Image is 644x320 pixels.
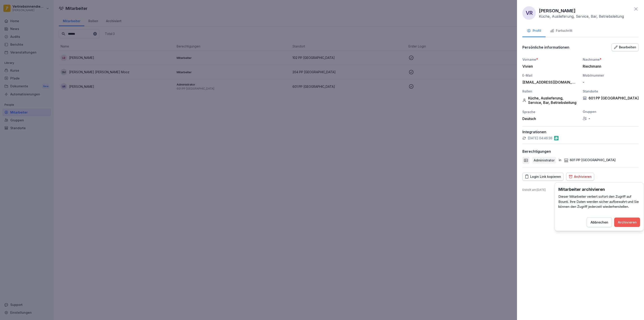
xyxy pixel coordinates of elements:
[566,173,594,181] button: Archivieren
[522,64,576,69] div: Vivien
[522,130,639,134] p: Integrationen
[564,158,616,163] div: 601 PP [GEOGRAPHIC_DATA]
[522,6,536,20] div: VR
[558,186,640,192] h3: Mitarbeiter archivieren
[583,64,636,69] div: Riechmann
[569,174,592,179] div: Archivieren
[558,194,640,209] p: Dieser Mitarbeiter verliert sofort den Zugriff auf Bounti. Ihre Daten werden sicher aufbewahrt un...
[550,28,572,33] div: Fortschritt
[591,220,608,225] div: Abbrechen
[522,57,578,62] div: Vorname
[522,25,546,37] button: Profil
[587,217,612,227] button: Abbrechen
[583,73,639,78] div: Mobilnummer
[583,96,639,100] div: 601 PP [GEOGRAPHIC_DATA]
[522,45,569,49] p: Persönliche informationen
[612,43,639,51] button: Bearbeiten
[522,116,578,121] div: Deutsch
[554,136,559,140] img: gastromatic.png
[522,110,578,114] div: Sprache
[528,136,552,140] p: [DATE] 04:46:36
[583,57,639,62] div: Nachname
[614,45,636,50] div: Bearbeiten
[583,80,636,84] div: -
[522,149,551,154] p: Berechtigungen
[522,89,578,94] div: Rollen
[583,89,639,94] div: Standorte
[522,80,576,84] div: [EMAIL_ADDRESS][DOMAIN_NAME]
[522,188,639,192] p: Erstellt am : [DATE]
[618,220,637,225] div: Archivieren
[522,173,563,181] button: Login Link kopieren
[522,73,578,78] div: E-Mail
[583,109,639,114] div: Gruppen
[534,158,555,163] p: Administrator
[546,25,577,37] button: Fortschritt
[539,7,576,14] p: [PERSON_NAME]
[583,116,639,121] div: -
[614,217,640,227] button: Archivieren
[559,158,561,163] p: in
[527,28,541,33] div: Profil
[539,14,624,19] p: Küche, Auslieferung, Service, Bar, Betriebsleitung
[525,174,561,179] div: Login Link kopieren
[522,96,578,105] div: Küche, Auslieferung, Service, Bar, Betriebsleitung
